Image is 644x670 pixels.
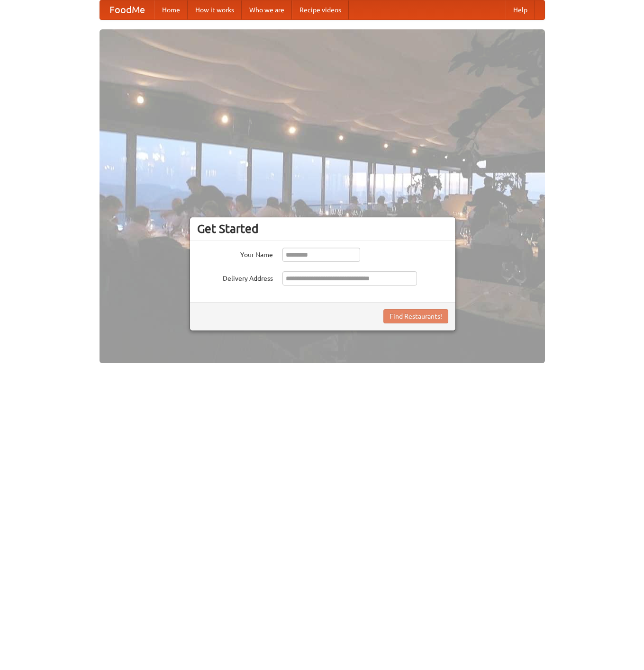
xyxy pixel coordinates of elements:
[197,222,448,236] h3: Get Started
[383,309,448,323] button: Find Restaurants!
[188,0,242,19] a: How it works
[506,0,535,19] a: Help
[292,0,349,19] a: Recipe videos
[197,248,273,259] label: Your Name
[197,271,273,283] label: Delivery Address
[100,0,154,19] a: FoodMe
[242,0,292,19] a: Who we are
[154,0,188,19] a: Home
